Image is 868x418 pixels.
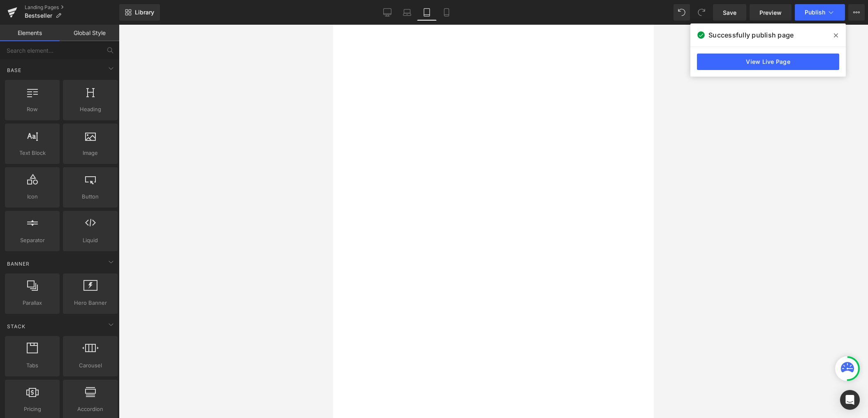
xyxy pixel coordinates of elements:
[848,4,865,21] button: More
[7,149,57,157] span: Text Block
[7,405,57,413] span: Pricing
[65,192,115,201] span: Button
[840,390,860,410] div: Open Intercom Messenger
[795,4,845,21] button: Publish
[805,9,825,16] span: Publish
[7,192,57,201] span: Icon
[65,361,115,370] span: Carousel
[750,4,792,21] a: Preview
[377,4,397,21] a: Desktop
[7,105,57,114] span: Row
[135,9,154,16] span: Library
[65,236,115,245] span: Liquid
[7,236,57,245] span: Separator
[25,4,119,11] a: Landing Pages
[119,4,160,21] a: New Library
[65,149,115,157] span: Image
[693,4,710,21] button: Redo
[7,361,57,370] span: Tabs
[697,54,839,70] a: View Live Page
[65,299,115,307] span: Hero Banner
[397,4,417,21] a: Laptop
[6,260,30,268] span: Banner
[437,4,456,21] a: Mobile
[723,8,736,17] span: Save
[708,30,794,40] span: Successfully publish page
[6,322,26,330] span: Stack
[65,105,115,114] span: Heading
[65,405,115,413] span: Accordion
[6,66,22,74] span: Base
[25,12,52,19] span: Bestseller
[7,299,57,307] span: Parallax
[417,4,437,21] a: Tablet
[759,8,782,17] span: Preview
[60,25,119,41] a: Global Style
[674,4,690,21] button: Undo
